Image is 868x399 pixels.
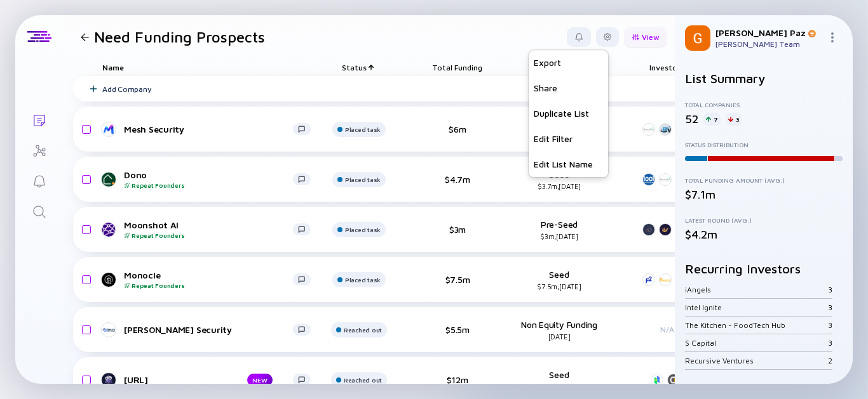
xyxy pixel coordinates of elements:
div: Monocle [124,270,293,289]
div: [PERSON_NAME] Security [124,324,293,335]
div: 7 [703,113,721,126]
div: Share [529,75,608,101]
div: $6m [416,124,499,134]
div: Seed [518,369,600,391]
div: Name [92,58,321,76]
div: Repeat Founders [124,232,293,239]
div: [DATE] [518,332,600,341]
div: Moonshot AI [124,219,293,239]
div: 3 [726,113,742,126]
div: Dono [124,169,293,189]
div: $4.7m [416,174,499,185]
div: 3 [828,338,832,348]
div: $5.5m [416,324,499,335]
a: Lists [15,104,63,134]
div: $3m [416,224,499,235]
div: Export [529,50,608,75]
div: Intel Ignite [685,303,828,312]
div: $7.5m, [DATE] [518,282,600,291]
div: Seed [518,169,600,190]
div: Repeat Founders [124,181,293,189]
div: Placed task [345,226,381,233]
div: 2 [828,356,832,365]
img: Menu [827,32,837,43]
div: Edit List Name [529,152,608,177]
div: $7.1m [685,188,843,201]
div: Placed task [345,176,381,183]
div: Pre-Seed [518,219,600,240]
div: Duplicate List [529,101,608,126]
a: MonocleRepeat Founders [102,270,321,289]
a: [URL]NEW [102,372,321,388]
div: $4.2m [685,228,843,241]
div: Total Funding Amount (Avg.) [685,176,843,184]
a: Mesh Security [102,122,321,137]
div: Undisclosed [518,119,600,140]
div: $1.5m, [DATE] [518,132,600,140]
a: DonoRepeat Founders [102,169,321,189]
a: [PERSON_NAME] Security [102,322,321,337]
div: $6m, [DATE] [518,383,600,391]
div: 52 [685,112,698,126]
div: Latest Round (Avg.) [685,216,843,224]
div: Edit Filter [529,126,608,152]
div: Reached out [344,376,382,384]
div: [URL] [124,374,227,385]
div: Non Equity Funding [518,319,600,341]
div: Mesh Security [124,124,293,134]
div: [PERSON_NAME] Paz [715,27,822,38]
div: Status Distribution [685,141,843,148]
h1: Need Funding Prospects [94,28,265,46]
div: The Kitchen - FoodTech Hub [685,320,828,330]
a: Reminders [15,165,63,195]
div: 3 [828,320,832,330]
div: Add Company [102,84,151,94]
div: Total Companies [685,101,843,108]
div: Repeat Founders [124,282,293,289]
span: Total Funding [433,63,483,72]
a: Search [15,195,63,226]
div: $3m, [DATE] [518,232,600,240]
div: $12m [416,374,499,385]
button: View [624,27,667,47]
a: Moonshot AIRepeat Founders [102,219,321,239]
div: Seed [518,269,600,291]
div: Placed task [345,126,381,133]
div: $7.5m [416,274,499,285]
div: 3 [828,285,832,294]
div: Placed task [345,276,381,284]
a: Investor Map [15,134,63,165]
div: Reached out [344,326,382,334]
div: Investors [639,58,696,76]
div: $3.7m, [DATE] [518,182,600,190]
div: S Capital [685,338,828,348]
div: iAngels [685,285,828,294]
h2: Recurring Investors [685,261,843,276]
div: Recursive Ventures [685,356,828,365]
div: 3 [828,303,832,312]
img: Gil Profile Picture [685,25,710,51]
div: [PERSON_NAME] Team [715,39,822,49]
h2: List Summary [685,71,843,86]
span: Status [342,63,367,72]
div: N/A [639,325,696,334]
